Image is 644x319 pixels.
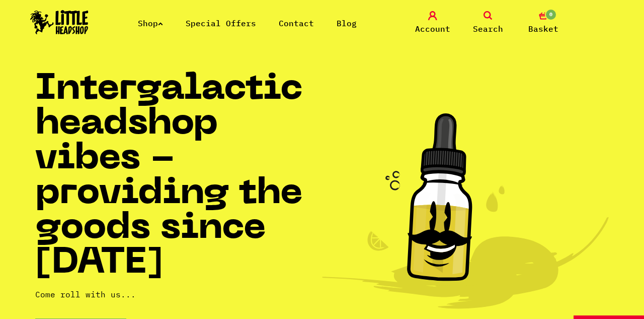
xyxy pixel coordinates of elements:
[35,288,322,300] p: Come roll with us...
[138,18,163,28] a: Shop
[30,10,89,34] img: Little Head Shop Logo
[415,23,450,35] span: Account
[279,18,314,28] a: Contact
[473,23,503,35] span: Search
[186,18,256,28] a: Special Offers
[35,73,322,281] h1: Intergalactic headshop vibes - providing the goods since [DATE]
[518,11,569,35] a: 0 Basket
[337,18,357,28] a: Blog
[545,9,557,21] span: 0
[463,11,513,35] a: Search
[528,23,558,35] span: Basket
